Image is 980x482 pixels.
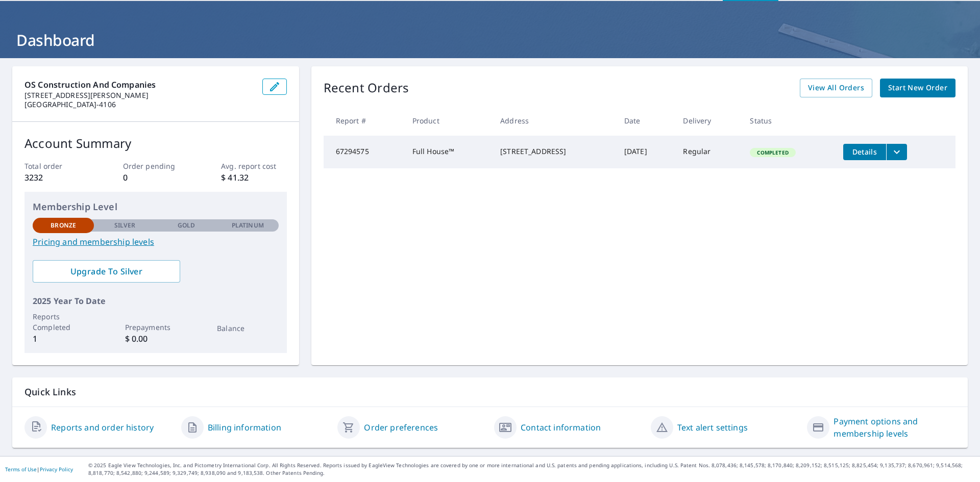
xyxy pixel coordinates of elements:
span: View All Orders [808,82,864,94]
td: [DATE] [616,136,675,168]
p: [STREET_ADDRESS][PERSON_NAME] [24,91,254,100]
p: 1 [33,333,94,345]
div: [STREET_ADDRESS] [500,146,608,157]
p: | [5,466,73,472]
a: Upgrade To Silver [33,260,180,283]
p: Total order [24,161,90,171]
button: detailsBtn-67294575 [843,144,886,160]
p: Quick Links [24,386,955,398]
p: Order pending [123,161,188,171]
p: $ 41.32 [221,171,286,184]
p: 0 [123,171,188,184]
p: Bronze [51,221,76,230]
p: Gold [178,221,195,230]
p: $ 0.00 [125,333,186,345]
button: filesDropdownBtn-67294575 [886,144,907,160]
td: 67294575 [324,136,404,168]
p: Balance [217,323,278,334]
span: Completed [751,149,794,156]
p: Reports Completed [33,311,94,333]
th: Date [616,106,675,136]
a: View All Orders [800,79,872,97]
a: Reports and order history [51,421,154,434]
p: Recent Orders [324,79,409,97]
p: Avg. report cost [221,161,286,171]
p: Account Summary [24,134,287,153]
p: Membership Level [33,200,279,214]
th: Delivery [675,106,742,136]
th: Report # [324,106,404,136]
span: Upgrade To Silver [41,266,172,277]
p: Platinum [232,221,264,230]
span: Details [849,147,880,157]
td: Regular [675,136,742,168]
a: Pricing and membership levels [33,236,279,248]
td: Full House™ [404,136,492,168]
p: Prepayments [125,322,186,333]
p: © 2025 Eagle View Technologies, Inc. and Pictometry International Corp. All Rights Reserved. Repo... [88,462,975,477]
a: Text alert settings [677,421,748,434]
p: OS Construction and Companies [24,79,254,91]
a: Billing information [208,421,281,434]
a: Terms of Use [5,466,37,473]
p: [GEOGRAPHIC_DATA]-4106 [24,100,254,109]
th: Product [404,106,492,136]
span: Start New Order [888,82,947,94]
p: 2025 Year To Date [33,295,279,307]
a: Payment options and membership levels [834,415,955,440]
p: Silver [114,221,136,230]
a: Contact information [521,421,601,434]
p: 3232 [24,171,90,184]
a: Order preferences [364,421,438,434]
h1: Dashboard [12,30,968,50]
th: Status [742,106,835,136]
th: Address [492,106,616,136]
a: Privacy Policy [40,466,73,473]
a: Start New Order [880,79,955,97]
